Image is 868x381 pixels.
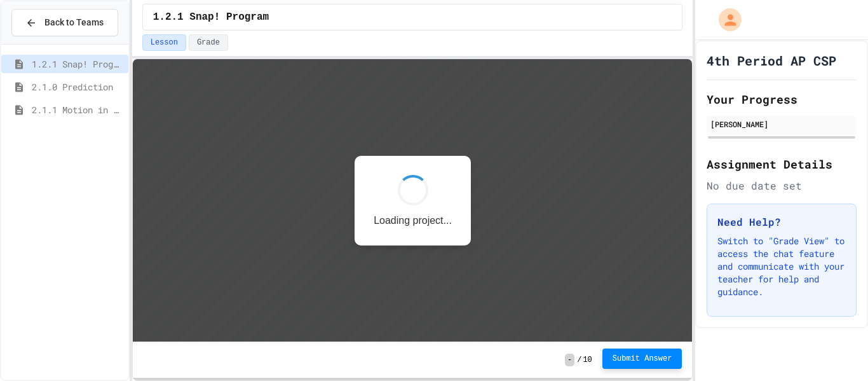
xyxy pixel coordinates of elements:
span: 2.1.1 Motion in Snap! [32,103,123,116]
button: Lesson [142,34,186,51]
div: No due date set [707,178,857,193]
button: Submit Answer [602,349,682,369]
button: Grade [189,34,228,51]
p: Loading project... [241,156,319,167]
iframe: Snap! Programming Environment [133,59,693,342]
button: Back to Teams [11,9,118,36]
div: [PERSON_NAME] [710,118,853,130]
span: Back to Teams [44,16,104,29]
span: 1.2.1 Snap! Program [32,57,123,71]
span: 2.1.0 Prediction [32,80,123,94]
h2: Your Progress [707,90,857,108]
h1: 4th Period AP CSP [707,52,836,69]
span: 10 [583,355,592,365]
h3: Need Help? [717,214,846,230]
span: / [577,355,581,365]
span: 1.2.1 Snap! Program [153,10,269,25]
span: Submit Answer [613,354,672,364]
h2: Assignment Details [707,155,857,173]
p: Switch to "Grade View" to access the chat feature and communicate with your teacher for help and ... [717,235,846,298]
span: - [565,354,574,366]
div: My Account [705,5,745,34]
